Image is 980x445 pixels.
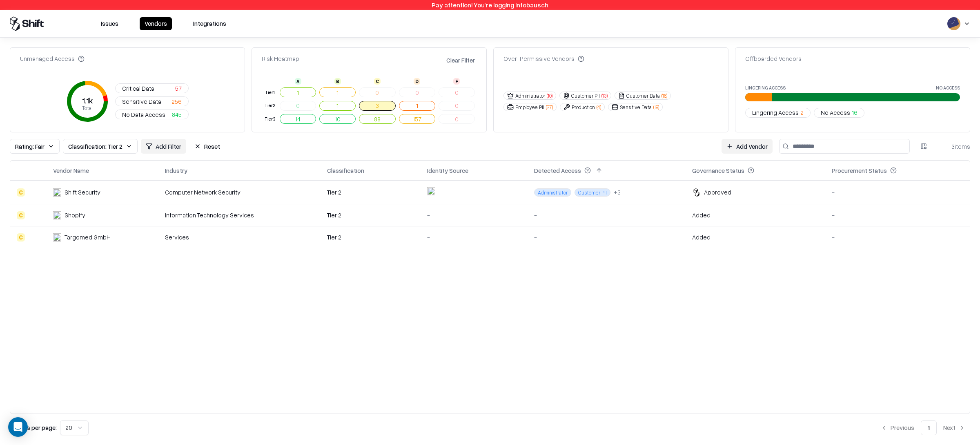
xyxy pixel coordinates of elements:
img: Shopify [53,211,61,219]
div: A [295,78,301,85]
label: Lingering Access [745,85,786,90]
div: Risk Heatmap [262,54,299,63]
div: Open Intercom Messenger [8,417,28,437]
span: ( 13 ) [601,92,608,99]
div: Tier 1 [263,89,276,96]
div: Identity Source [427,166,468,175]
button: 157 [399,114,435,124]
button: 14 [280,114,316,124]
div: B [334,78,341,85]
span: 256 [171,97,182,106]
span: Rating: Fair [15,142,45,151]
div: Classification [327,166,364,175]
div: Tier 3 [263,116,276,123]
div: Tier 2 [327,188,414,197]
button: Issues [96,17,123,30]
div: Detected Access [534,166,581,175]
span: Sensitive Data [122,97,161,106]
div: Vendor Name [53,166,89,175]
button: Lingering Access2 [745,108,811,118]
span: Administrator [534,188,571,197]
button: 1 [319,87,356,97]
button: Production(4) [560,103,605,111]
div: - [832,188,963,197]
div: - [832,233,963,242]
span: ( 16 ) [661,92,667,99]
div: C [17,233,25,242]
span: Critical Data [122,84,154,93]
button: Sensitive Data256 [115,96,189,106]
span: ( 10 ) [547,92,552,99]
span: No Access [821,108,850,117]
span: ( 4 ) [597,104,601,111]
button: 1 [921,420,937,435]
img: targomed GmbH [53,233,61,242]
button: No Access16 [814,108,864,118]
button: Clear Filter [445,54,477,66]
img: entra.microsoft.com [427,187,435,195]
div: D [414,78,420,85]
button: +3 [614,188,621,197]
div: C [17,211,25,219]
button: 3 [359,101,395,111]
span: 57 [175,84,182,93]
div: Shift Security [65,188,100,197]
button: Critical Data57 [115,83,189,93]
div: Services [165,233,314,242]
div: Tier 2 [263,102,276,109]
button: Employee PII(27) [503,103,557,111]
div: Offboarded Vendors [745,54,802,63]
a: Add Vendor [722,139,773,154]
div: - [534,233,679,242]
div: Targomed GmbH [65,233,111,242]
button: Sensitive Data(18) [608,103,663,111]
p: Results per page: [10,423,57,432]
span: No Data Access [122,110,165,119]
div: Procurement Status [832,166,887,175]
div: C [17,188,25,197]
div: Information Technology Services [165,211,314,219]
div: - [534,211,679,219]
div: Tier 2 [327,211,414,219]
button: No Data Access845 [115,110,189,119]
div: F [453,78,460,85]
button: 1 [280,87,316,97]
button: 88 [359,114,395,124]
span: 2 [800,108,804,117]
tspan: 1.1k [82,96,93,105]
button: Customer PII(13) [559,92,611,100]
button: Customer Data(16) [615,92,671,100]
nav: pagination [876,420,970,435]
div: Tier 2 [327,233,414,242]
div: - [427,211,521,219]
span: Classification: Tier 2 [68,142,122,151]
div: - [832,211,963,219]
span: Customer PII [575,188,610,197]
button: Administrator(10) [503,92,556,100]
button: Integrations [188,17,231,30]
div: Approved [704,188,731,197]
button: 1 [319,101,356,111]
div: Shopify [65,211,85,219]
div: Added [692,211,710,219]
img: Shift Security [53,188,61,197]
span: Lingering Access [752,108,799,117]
button: Add Filter [141,139,186,154]
span: 845 [172,110,182,119]
div: Over-Permissive Vendors [503,54,584,63]
div: Industry [165,166,187,175]
div: C [374,78,381,85]
div: Governance Status [692,166,744,175]
span: ( 27 ) [546,104,553,111]
tspan: Total [82,105,93,111]
div: Unmanaged Access [20,54,85,63]
span: ( 18 ) [653,104,659,111]
div: 3 items [938,142,970,151]
div: Added [692,233,710,242]
button: Reset [189,139,225,154]
div: + 3 [614,188,621,197]
span: 16 [852,108,857,117]
button: 10 [319,114,356,124]
div: - [427,233,521,242]
button: Vendors [140,17,172,30]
